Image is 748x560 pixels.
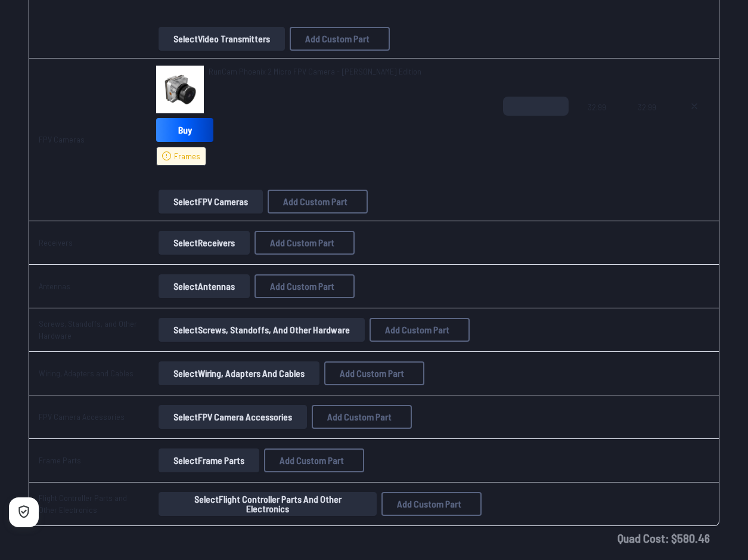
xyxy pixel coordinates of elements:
span: 32.99 [588,97,619,154]
a: SelectScrews, Standoffs, and Other Hardware [156,318,367,342]
a: FPV Camera Accessories [39,412,125,422]
span: Add Custom Part [283,197,347,206]
button: Add Custom Part [254,274,355,298]
button: Add Custom Part [268,190,368,214]
a: Receivers [39,237,73,247]
button: SelectVideo Transmitters [159,27,285,51]
button: SelectFPV Camera Accessories [159,405,307,429]
button: SelectFlight Controller Parts and Other Electronics [159,492,377,516]
a: Frame Parts [39,455,81,465]
button: SelectReceivers [159,231,250,255]
a: RunCam Phoenix 2 Micro FPV Camera - [PERSON_NAME] Edition [209,66,421,78]
button: SelectFrame Parts [159,448,259,472]
button: SelectScrews, Standoffs, and Other Hardware [159,318,365,342]
a: SelectWiring, Adapters and Cables [156,361,322,385]
span: Add Custom Part [397,499,461,509]
a: Wiring, Adapters and Cables [39,368,134,378]
a: Antennas [39,281,70,291]
a: SelectFPV Camera Accessories [156,405,309,429]
a: Flight Controller Parts and Other Electronics [39,493,127,515]
img: image [156,66,204,113]
button: Add Custom Part [370,318,470,342]
button: Add Custom Part [290,27,390,51]
button: Add Custom Part [312,405,412,429]
span: Frames [174,150,200,162]
button: Add Custom Part [254,231,355,255]
button: SelectAntennas [159,274,250,298]
span: RunCam Phoenix 2 Micro FPV Camera - [PERSON_NAME] Edition [209,66,421,76]
button: Add Custom Part [381,492,482,516]
span: Add Custom Part [305,34,370,44]
button: Add Custom Part [264,448,364,472]
span: Add Custom Part [385,325,449,335]
button: Add Custom Part [324,361,424,385]
span: Add Custom Part [327,412,392,422]
a: SelectAntennas [156,274,252,298]
a: SelectFlight Controller Parts and Other Electronics [156,492,379,516]
a: Screws, Standoffs, and Other Hardware [39,318,137,341]
span: Add Custom Part [270,238,334,247]
span: 32.99 [638,97,660,154]
button: SelectFPV Cameras [159,190,263,214]
a: SelectFPV Cameras [156,190,265,214]
button: SelectWiring, Adapters and Cables [159,361,319,385]
a: FPV Cameras [39,134,85,144]
a: SelectVideo Transmitters [156,27,287,51]
a: SelectFrame Parts [156,448,262,472]
span: Add Custom Part [270,281,334,291]
a: Buy [156,118,213,142]
span: Add Custom Part [340,369,404,378]
td: Quad Cost: $ 580.46 [29,526,719,550]
a: SelectReceivers [156,231,252,255]
span: Add Custom Part [280,456,344,465]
